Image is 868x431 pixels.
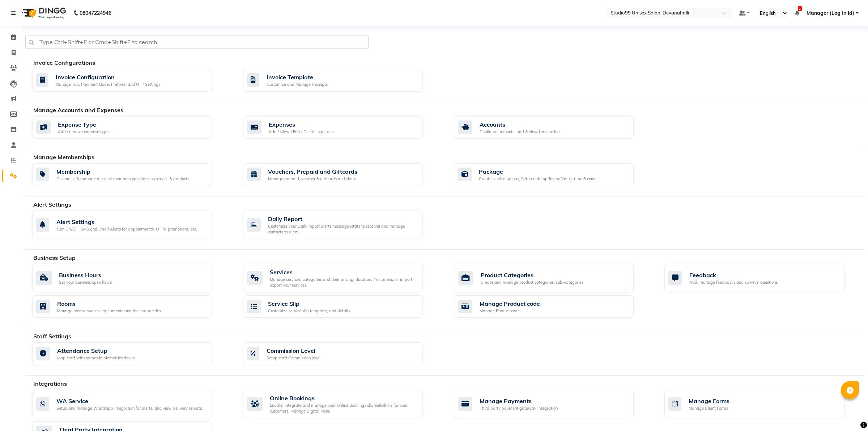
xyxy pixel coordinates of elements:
[32,69,232,92] a: Invoice ConfigurationManage Tax, Payment Mode, Prefixes, and OTP Settings
[268,176,357,182] div: Manage prepaid, voucher & giftcards and share
[268,308,351,314] div: Customize service slip template, and details.
[32,295,232,318] a: RoomsManage rooms, spaces, equipments and their capacities.
[481,271,583,279] div: Product Categories
[59,271,112,279] div: Business Hours
[32,390,232,418] a: WA ServiceSetup and manage Whatsapp Integration for alerts, and view delivery reports.
[270,268,417,276] div: Services
[56,217,197,226] div: Alert Settings
[479,167,597,176] div: Package
[57,355,136,361] div: Map staff with names in biometrics device
[270,402,417,414] div: Enable, integrate and manage your Online Bookings channels/links for your customers. Manage Digit...
[454,163,654,186] a: PackageCreate service groups, Setup redemption by Value, time & count
[270,394,417,402] div: Online Bookings
[480,405,558,411] div: Third party payment gateway integration
[57,346,136,355] div: Attendance Setup
[269,129,333,135] div: Add / View / Edit / Delete expenses
[59,279,112,286] div: Set your business open hours
[664,264,864,292] a: FeedbackAdd, manage feedbacks and surveys' questions
[689,279,778,286] div: Add, manage feedbacks and surveys' questions
[269,120,333,129] div: Expenses
[32,264,232,292] a: Business HoursSet your business open hours
[480,129,559,135] div: Configure accounts, add & view transaction
[480,397,558,405] div: Manage Payments
[267,73,328,81] div: Invoice Template
[32,211,232,239] a: Alert SettingsTurn ON/OFF SMS and Email Alerts for appointments, OTPs, promotions, etc.
[56,81,160,88] div: Manage Tax, Payment Mode, Prefixes, and OTP Settings
[56,226,197,232] div: Turn ON/OFF SMS and Email Alerts for appointments, OTPs, promotions, etc.
[32,116,232,139] a: Expense TypeAdd / remove expense types
[80,3,111,23] b: 08047224946
[243,211,443,239] a: Daily ReportCustomize your Daily report alerts message (stats to receive) and manage contacts to ...
[243,342,443,365] a: Commission LevelSetup staff Commission level
[32,342,232,365] a: Attendance SetupMap staff with names in biometrics device
[243,295,443,318] a: Service SlipCustomize service slip template, and details.
[454,295,654,318] a: Manage Product codeManage Product code
[268,215,417,223] div: Daily Report
[57,299,162,308] div: Rooms
[267,355,320,361] div: Setup staff Commission level
[795,10,799,16] a: 2
[689,271,778,279] div: Feedback
[454,116,654,139] a: AccountsConfigure accounts, add & view transaction
[58,120,110,129] div: Expense Type
[243,163,443,186] a: Vouchers, Prepaid and GiftcardsManage prepaid, voucher & giftcards and share
[25,35,369,49] input: Type Ctrl+Shift+F or Cmd+Shift+F to search
[56,176,189,182] div: Customise & manage discount memberships plans on service & products
[56,167,189,176] div: Membership
[57,308,162,314] div: Manage rooms, spaces, equipments and their capacities.
[481,279,583,286] div: Create and manage product categories, sub-categories
[480,299,540,308] div: Manage Product code
[268,167,357,176] div: Vouchers, Prepaid and Giftcards
[56,405,203,411] div: Setup and manage Whatsapp Integration for alerts, and view delivery reports.
[267,81,328,88] div: Customize and Manage Receipts
[268,299,351,308] div: Service Slip
[480,120,559,129] div: Accounts
[32,163,232,186] a: MembershipCustomise & manage discount memberships plans on service & products
[454,264,654,292] a: Product CategoriesCreate and manage product categories, sub-categories
[689,397,729,405] div: Manage Forms
[56,73,160,81] div: Invoice Configuration
[664,390,864,418] a: Manage FormsManage Client Forms
[58,129,110,135] div: Add / remove expense types
[18,3,68,23] img: logo
[479,176,597,182] div: Create service groups, Setup redemption by Value, time & count
[798,6,802,11] span: 2
[243,69,443,92] a: Invoice TemplateCustomize and Manage Receipts
[454,390,654,418] a: Manage PaymentsThird party payment gateway integration
[268,223,417,235] div: Customize your Daily report alerts message (stats to receive) and manage contacts to alert.
[243,116,443,139] a: ExpensesAdd / View / Edit / Delete expenses
[807,9,854,17] span: Manager (Log In Id)
[243,390,443,418] a: Online BookingsEnable, integrate and manage your Online Bookings channels/links for your customer...
[480,308,540,314] div: Manage Product code
[270,276,417,288] div: Manage services, categories and their pricing, duration. Print menu, or import, export your servi...
[689,405,729,411] div: Manage Client Forms
[56,397,203,405] div: WA Service
[243,264,443,292] a: ServicesManage services, categories and their pricing, duration. Print menu, or import, export yo...
[267,346,320,355] div: Commission Level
